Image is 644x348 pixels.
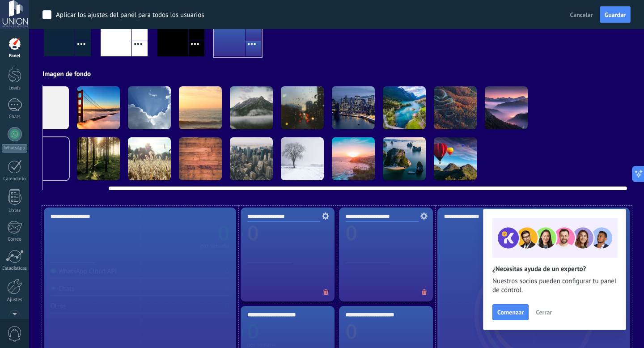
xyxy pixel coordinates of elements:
[567,8,597,21] button: Cancelar
[2,176,28,182] div: Calendario
[2,297,28,303] div: Ajustes
[600,6,631,23] button: Guardar
[2,266,28,272] div: Estadísticas
[492,277,617,295] span: Nuestros socios pueden configurar tu panel de control.
[536,309,552,315] span: Cerrar
[2,114,28,120] div: Chats
[2,144,27,153] div: WhatsApp
[2,53,28,59] div: Panel
[2,237,28,242] div: Correo
[2,208,28,213] div: Listas
[42,70,631,78] div: Imagen de fondo
[2,85,28,91] div: Leads
[605,12,626,18] span: Guardar
[492,304,529,320] button: Comenzar
[497,309,524,315] span: Comenzar
[570,11,593,19] span: Cancelar
[56,11,204,20] div: Aplicar los ajustes del panel para todos los usuarios
[532,306,556,319] button: Cerrar
[492,265,617,273] h2: ¿Necesitas ayuda de un experto?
